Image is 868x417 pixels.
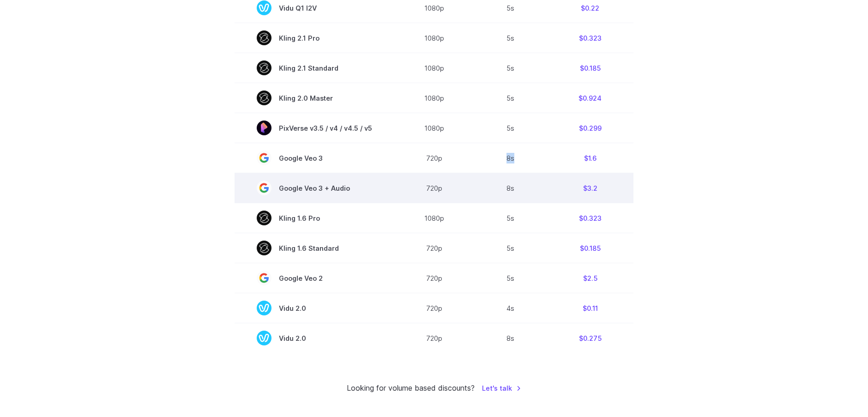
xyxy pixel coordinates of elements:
span: Kling 2.1 Standard [257,60,372,75]
span: Kling 2.0 Master [257,91,372,105]
td: $1.6 [547,143,633,173]
td: 8s [474,323,547,353]
td: 5s [474,53,547,83]
td: 1080p [394,203,474,233]
td: 720p [394,173,474,203]
td: 720p [394,263,474,293]
td: $0.924 [547,83,633,113]
span: Google Veo 2 [257,271,372,285]
span: Vidu 2.0 [257,301,372,315]
span: PixVerse v3.5 / v4 / v4.5 / v5 [257,121,372,135]
td: $0.323 [547,23,633,53]
td: 720p [394,323,474,353]
td: $0.185 [547,53,633,83]
td: 4s [474,293,547,323]
span: Vidu 2.0 [257,331,372,345]
a: Let's talk [482,383,521,393]
td: $2.5 [547,263,633,293]
span: Kling 1.6 Pro [257,211,372,225]
td: $0.299 [547,113,633,143]
td: 8s [474,173,547,203]
td: 1080p [394,53,474,83]
td: 8s [474,143,547,173]
td: 5s [474,233,547,263]
td: 1080p [394,23,474,53]
span: Google Veo 3 + Audio [257,181,372,195]
td: 720p [394,293,474,323]
span: Google Veo 3 [257,151,372,165]
td: $0.185 [547,233,633,263]
td: 720p [394,143,474,173]
td: $0.323 [547,203,633,233]
span: Vidu Q1 I2V [257,0,372,15]
td: 720p [394,233,474,263]
td: 5s [474,263,547,293]
td: $3.2 [547,173,633,203]
td: $0.275 [547,323,633,353]
span: Kling 2.1 Pro [257,30,372,45]
td: 5s [474,83,547,113]
td: 5s [474,113,547,143]
small: Looking for volume based discounts? [347,382,475,394]
td: 1080p [394,113,474,143]
span: Kling 1.6 Standard [257,241,372,255]
td: 5s [474,203,547,233]
td: 1080p [394,83,474,113]
td: $0.11 [547,293,633,323]
td: 5s [474,23,547,53]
